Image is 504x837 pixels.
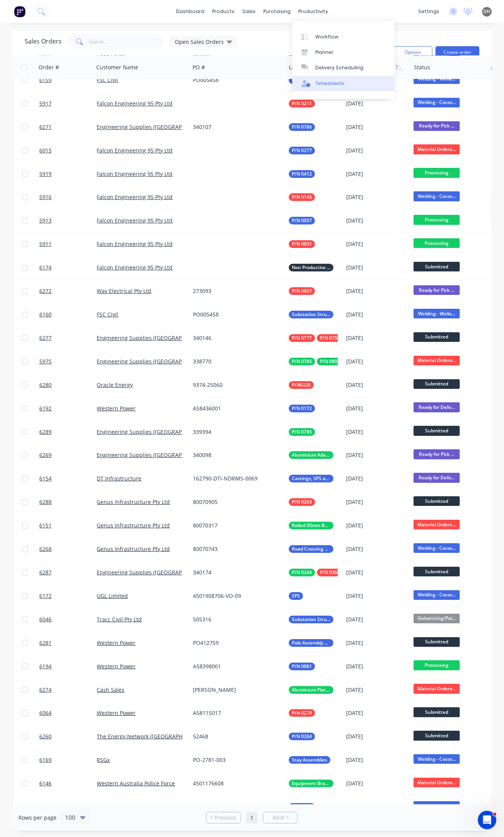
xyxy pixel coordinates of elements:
[193,64,205,71] div: PO #
[39,373,97,397] a: 6280
[346,217,407,224] div: [DATE]
[39,772,97,795] a: 6146
[414,238,460,248] span: Processing
[97,428,229,435] a: Engineering Supplies ([GEOGRAPHIC_DATA]) Pty Ltd
[346,240,407,248] div: [DATE]
[320,334,340,342] span: P/N 0754
[289,498,315,506] button: P/N 0283
[97,733,226,740] a: The Energy Network ([GEOGRAPHIC_DATA]) Pty Ltd
[97,709,136,716] a: Western Power
[96,64,138,71] div: Customer Name
[346,100,407,107] div: [DATE]
[414,309,460,318] span: Welding - Wella...
[289,639,333,647] button: Pole Assembly Compression Tool
[39,217,52,224] span: 5913
[289,545,333,553] button: Road Crossing Signs
[97,498,170,506] a: Genus Infrastructure Pty Ltd
[39,139,97,162] a: 6015
[414,449,460,459] span: Ready for Pick ...
[193,76,278,84] div: PO005458
[346,381,407,389] div: [DATE]
[346,780,407,787] div: [DATE]
[97,240,173,248] a: Falcon Engineering 95 Pty Ltd
[414,426,460,435] span: Submitted
[414,144,460,154] span: Material Ordere...
[292,147,312,154] span: P/N 0277
[346,287,407,295] div: [DATE]
[193,780,278,787] div: 4501176608
[97,545,170,552] a: Genus Infrastructure Pty Ltd
[203,812,301,824] ul: Pagination
[346,733,407,740] div: [DATE]
[39,631,97,655] a: 6281
[414,660,460,670] span: Processing
[346,475,407,482] div: [DATE]
[97,475,142,482] a: DT Infrastructure
[414,332,460,342] span: Submitted
[289,522,333,529] button: Rolled 50mm Bars
[39,233,97,256] a: 5911
[193,381,278,389] div: 9374-25060
[292,287,312,295] span: P/N 0607
[97,405,136,412] a: Western Power
[193,287,278,295] div: 273093
[39,655,97,678] a: 6194
[292,451,330,459] span: Aluminium Adaptor Plates
[39,64,59,71] div: Order #
[18,814,57,822] span: Rows per page
[246,812,258,824] a: Page 1 is your current page
[289,569,371,576] button: P/N 0244P/N 0360
[292,381,311,389] span: P/N0220
[289,733,315,740] button: P/N 0284
[346,639,407,647] div: [DATE]
[39,748,97,772] a: 6169
[491,191,502,203] div: AM
[39,756,52,764] span: 6169
[414,168,460,177] span: Processing
[39,256,97,279] a: 6174
[292,592,300,600] span: SPS
[97,663,136,670] a: Western Power
[193,498,278,506] div: 80070905
[292,217,312,224] span: P/N 0057
[97,147,173,154] a: Falcon Engineering 95 Pty Ltd
[39,709,52,717] span: 6064
[289,663,315,670] button: P/N 0081
[175,38,224,46] span: Open Sales Orders
[89,34,164,49] input: Search...
[97,639,136,646] a: Western Power
[289,217,315,224] button: P/N 0057
[346,686,407,694] div: [DATE]
[39,537,97,561] a: 6268
[193,663,278,670] div: A58398001
[414,684,460,693] span: Material Ordere...
[273,814,285,822] span: Next
[346,545,407,553] div: [DATE]
[289,193,315,201] button: P/N 0145
[292,780,330,787] span: Equipment Brackets
[292,428,312,436] span: P/N 0785
[292,45,394,60] a: Planner
[346,592,407,600] div: [DATE]
[414,496,460,506] span: Submitted
[346,358,407,365] div: [DATE]
[414,754,460,764] span: Welding - Cocos...
[193,709,278,717] div: A58115017
[260,6,295,17] div: purchasing
[289,311,333,318] button: Substation Structural Steel
[346,803,407,811] div: [DATE]
[346,498,407,506] div: [DATE]
[292,311,330,318] span: Substation Structural Steel
[39,616,52,623] span: 6046
[289,451,333,459] button: Aluminium Adaptor Plates
[394,46,432,59] button: Options
[39,498,52,506] span: 6288
[414,520,460,529] span: Material Ordere...
[238,6,260,17] div: sales
[292,686,330,694] span: Aluminium Plates & Machining
[346,569,407,576] div: [DATE]
[193,451,278,459] div: 340098
[414,262,460,271] span: Submitted
[172,6,208,17] a: dashboard
[39,592,52,600] span: 6172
